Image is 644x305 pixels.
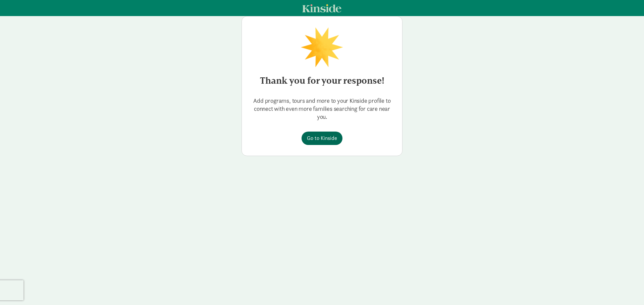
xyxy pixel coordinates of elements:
p: Add programs, tours and more to your Kinside profile to connect with even more families searching... [253,97,391,121]
img: illustration-sun.png [301,27,343,67]
h6: Thank you for your response! [260,75,384,86]
iframe: Chat Widget [610,273,644,305]
a: Go to Kinside [302,132,342,145]
span: Go to Kinside [307,134,337,142]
